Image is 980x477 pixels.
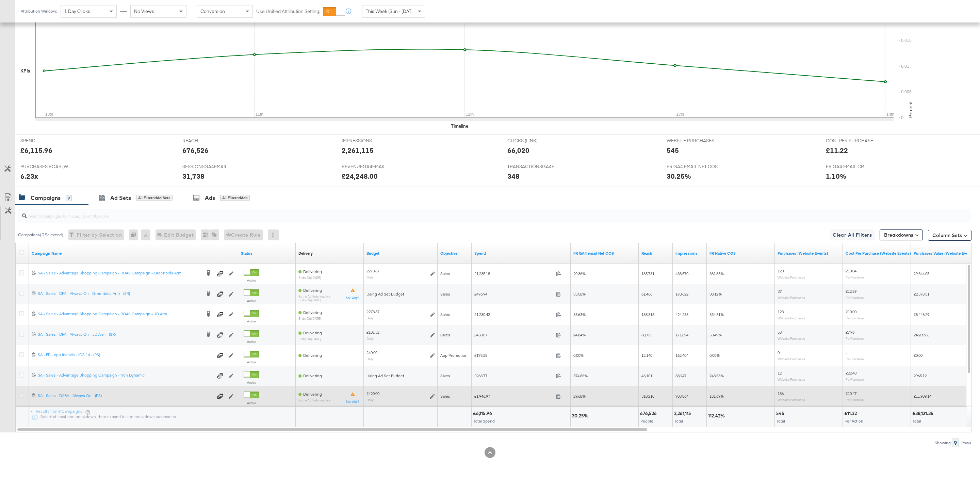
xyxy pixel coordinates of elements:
[826,138,877,144] span: COST PER PURCHASE (WEBSITE EVENTS)
[952,439,959,447] div: 9
[342,171,378,181] div: £24,248.00
[474,251,568,256] a: The total amount spent to date.
[573,373,588,378] span: 374.86%
[473,410,494,417] div: £6,115.96
[641,353,652,358] span: 12,140
[573,394,586,399] span: 29.68%
[474,394,553,399] span: £1,946.97
[440,394,450,399] span: Sales
[709,332,722,337] span: 53.49%
[205,194,215,202] div: Ads
[38,291,201,296] div: SA - Sales - DPA - Always On - Greenbids Arm - (SR)
[298,251,313,256] a: Reflects the ability of your Ad Campaign to achieve delivery based on ad states, schedule and bud...
[826,163,877,170] span: FR GA4 EMAIL CR
[776,410,786,417] div: 545
[298,398,330,402] sub: Some Ad Sets Inactive
[507,145,529,155] div: 66,020
[912,410,935,417] div: £38,121.36
[846,251,911,256] a: The average cost for each purchase tracked by your Custom Audience pixel on your website after pe...
[709,312,724,317] span: 334.31%
[667,145,679,155] div: 545
[914,291,929,297] span: £2,578.31
[846,370,856,376] span: £22.40
[303,353,322,358] span: Delivering
[366,251,435,256] a: The maximum amount you're willing to spend on your ads, on average each day or over the lifetime ...
[914,251,976,256] a: The total value of the purchase actions tracked by your Custom Audience pixel on your website aft...
[641,394,654,399] span: 310,210
[709,394,724,399] span: 181.69%
[573,353,584,358] span: 0.00%
[778,268,784,273] span: 123
[38,352,213,357] div: SA - FR - App installs - iOS 14 - (PS)
[573,251,636,256] a: FR GA4 Net COS
[182,163,233,170] span: SESSIONSGA4EMAIL
[244,299,259,303] label: Active
[303,330,322,335] span: Delivering
[846,391,856,396] span: £10.47
[366,350,377,355] div: £40.00
[914,332,929,337] span: £4,209.66
[110,194,131,202] div: Ad Sets
[303,288,322,293] span: Delivering
[914,353,922,358] span: £0.00
[675,291,688,297] span: 170,622
[20,171,38,181] div: 6.23x
[880,229,923,240] button: Breakdowns
[298,337,322,341] sub: ends on [DATE]
[778,309,784,314] span: 123
[908,101,914,118] text: Percent
[674,418,683,424] span: Total
[244,339,259,344] label: Active
[366,336,374,340] sub: Daily
[38,291,201,298] a: SA - Sales - DPA - Always On - Greenbids Arm - (SR)
[914,373,927,378] span: £965.12
[64,8,90,14] span: 1 Day Clicks
[256,8,320,15] label: Use Unified Attribution Setting:
[641,291,652,297] span: 61,466
[303,392,322,397] span: Delivering
[846,296,864,300] sub: Per Purchase
[778,357,805,361] sub: Website Purchases
[778,350,780,355] span: 0
[20,9,57,14] div: Attribution Window:
[244,401,259,405] label: Active
[129,229,141,240] div: 0
[675,251,704,256] a: The number of times your ad was served. On mobile apps an ad is counted as served the first time ...
[440,312,450,317] span: Sales
[778,296,805,300] sub: Website Purchases
[708,413,727,419] div: 112.42%
[366,316,374,320] sub: Daily
[846,309,856,314] span: £10.00
[440,373,450,378] span: Sales
[440,271,450,276] span: Sales
[709,291,722,297] span: 30.12%
[846,357,864,361] sub: Per Purchase
[675,312,688,317] span: 424,238
[709,373,724,378] span: 248.56%
[366,357,374,361] sub: Daily
[366,8,417,14] span: This Week (Sun - [DATE])
[298,295,330,298] sub: Some Ad Sets Inactive
[914,271,929,276] span: £9,344.05
[640,410,659,417] div: 676,526
[366,275,374,279] sub: Daily
[641,251,670,256] a: The number of people your ad was served to.
[778,398,805,402] sub: Website Purchases
[675,394,688,399] span: 703,864
[778,251,840,256] a: The number of times a purchase was made tracked by your Custom Audience pixel on your website aft...
[298,298,330,302] sub: ends on [DATE]
[182,145,209,155] div: 676,526
[298,276,322,280] sub: ends on [DATE]
[846,289,856,294] span: £12.89
[778,316,805,320] sub: Website Purchases
[833,231,872,239] span: Clear All Filters
[66,195,72,201] div: 9
[826,171,846,181] div: 1.10%
[675,353,688,358] span: 162,404
[914,394,931,399] span: £11,909.14
[27,206,881,220] input: Search Campaigns by Name, ID or Objective
[38,311,201,317] div: SA - Sales - Advantage Shopping Campaign - ROAS Campaign - JD Arm
[244,380,259,385] label: Active
[928,230,971,241] button: Column Sets
[573,271,586,276] span: 20.36%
